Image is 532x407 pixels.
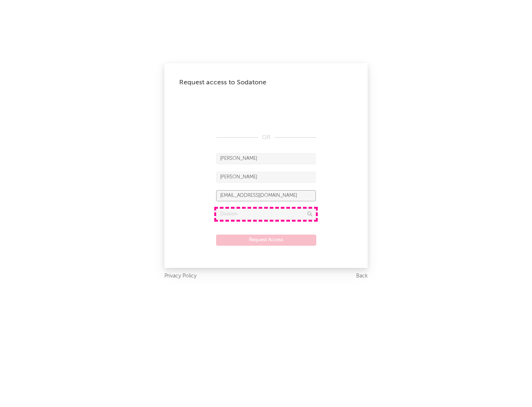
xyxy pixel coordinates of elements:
[216,235,316,246] button: Request Access
[216,209,316,220] input: Division
[216,133,316,142] div: OR
[216,153,316,164] input: First Name
[164,272,197,281] a: Privacy Policy
[216,190,316,201] input: Email
[216,172,316,183] input: Last Name
[356,272,368,281] a: Back
[179,78,353,87] div: Request access to Sodatone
